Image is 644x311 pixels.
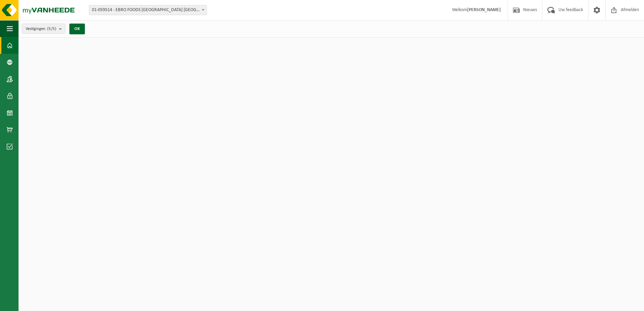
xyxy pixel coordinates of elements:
count: (5/5) [47,27,56,31]
button: Vestigingen(5/5) [22,24,65,34]
span: 01-059514 - EBRO FOODS BELGIUM NV - MERKSEM [89,5,206,15]
span: Vestigingen [26,24,56,34]
button: OK [69,24,85,34]
span: 01-059514 - EBRO FOODS BELGIUM NV - MERKSEM [89,5,207,15]
strong: [PERSON_NAME] [467,7,501,12]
